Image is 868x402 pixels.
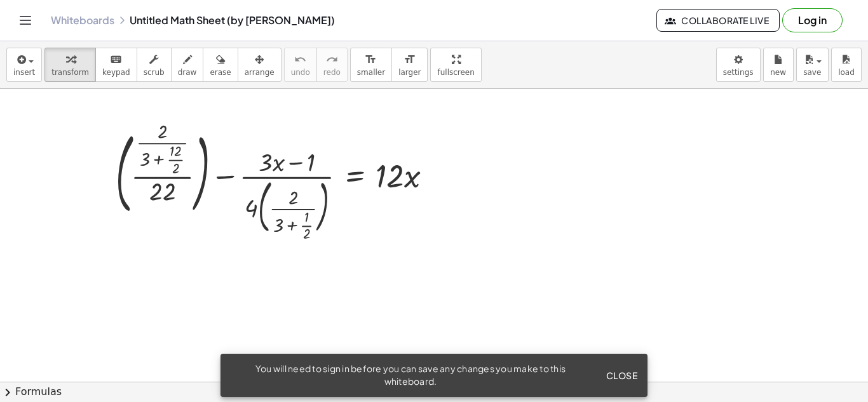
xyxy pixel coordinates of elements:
[782,8,843,32] button: Log in
[51,14,114,27] a: Whiteboards
[838,68,855,77] span: load
[403,52,416,67] i: format_size
[231,363,590,388] div: You will need to sign in before you can save any changes you make to this whiteboard.
[350,48,392,82] button: format_sizesmaller
[391,48,428,82] button: format_sizelarger
[831,48,862,82] button: load
[44,48,96,82] button: transform
[294,52,306,67] i: undo
[6,48,42,82] button: insert
[284,48,317,82] button: undoundo
[606,370,637,381] span: Close
[656,9,780,32] button: Collaborate Live
[245,68,275,77] span: arrange
[723,68,754,77] span: settings
[600,364,642,387] button: Close
[238,48,281,82] button: arrange
[803,68,821,77] span: save
[203,48,238,82] button: erase
[178,68,197,77] span: draw
[171,48,204,82] button: draw
[13,68,35,77] span: insert
[15,10,36,30] button: Toggle navigation
[144,68,165,77] span: scrub
[365,52,377,67] i: format_size
[323,68,341,77] span: redo
[110,52,122,67] i: keyboard
[796,48,829,82] button: save
[716,48,761,82] button: settings
[667,15,769,26] span: Collaborate Live
[137,48,172,82] button: scrub
[316,48,348,82] button: redoredo
[437,68,474,77] span: fullscreen
[763,48,794,82] button: new
[291,68,310,77] span: undo
[51,68,89,77] span: transform
[357,68,385,77] span: smaller
[430,48,481,82] button: fullscreen
[210,68,231,77] span: erase
[398,68,421,77] span: larger
[770,68,786,77] span: new
[95,48,137,82] button: keyboardkeypad
[102,68,130,77] span: keypad
[326,52,338,67] i: redo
